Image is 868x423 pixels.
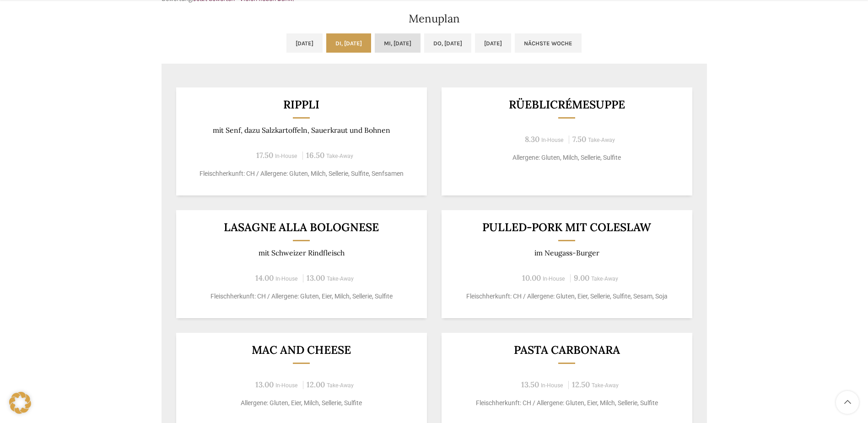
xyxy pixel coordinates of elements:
p: Fleischherkunft: CH / Allergene: Gluten, Eier, Milch, Sellerie, Sulfite [187,292,415,301]
span: 17.50 [256,150,273,160]
a: [DATE] [286,33,323,53]
h3: Pulled-Pork mit Coleslaw [453,222,681,233]
span: In-House [541,137,564,143]
p: mit Schweizer Rindfleisch [187,249,415,257]
p: Allergene: Gluten, Eier, Milch, Sellerie, Sulfite [187,398,415,408]
h3: Mac and Cheese [187,344,415,356]
h3: Rippli [187,99,415,110]
a: Nächste Woche [515,33,582,53]
h3: LASAGNE ALLA BOLOGNESE [187,222,415,233]
span: Take-Away [327,276,354,282]
a: Mi, [DATE] [375,33,421,53]
span: Take-Away [326,153,353,159]
span: In-House [275,382,298,389]
span: 10.00 [522,273,541,283]
a: Scroll to top button [836,391,859,414]
p: mit Senf, dazu Salzkartoffeln, Sauerkraut und Bohnen [187,126,415,135]
span: Take-Away [588,137,615,143]
span: Take-Away [591,276,618,282]
span: In-House [541,382,563,389]
span: 13.00 [307,273,325,283]
span: In-House [275,276,298,282]
span: Take-Away [592,382,619,389]
span: 9.00 [574,273,589,283]
p: Allergene: Gluten, Milch, Sellerie, Sulfite [453,153,681,163]
span: 8.30 [525,134,539,144]
p: Fleischherkunft: CH / Allergene: Gluten, Eier, Sellerie, Sulfite, Sesam, Soja [453,292,681,301]
p: Fleischherkunft: CH / Allergene: Gluten, Milch, Sellerie, Sulfite, Senfsamen [187,169,415,179]
h3: Rüeblicrémesuppe [453,99,681,110]
span: 12.50 [572,380,590,390]
p: Fleischherkunft: CH / Allergene: Gluten, Eier, Milch, Sellerie, Sulfite [453,398,681,408]
h2: Menuplan [162,13,707,24]
a: [DATE] [475,33,511,53]
span: 7.50 [572,134,586,144]
span: 13.00 [255,380,274,390]
span: Take-Away [327,382,354,389]
span: 16.50 [306,150,324,160]
a: Do, [DATE] [424,33,471,53]
span: 13.50 [521,380,539,390]
span: In-House [275,153,297,159]
h3: Pasta Carbonara [453,344,681,356]
span: In-House [543,276,565,282]
span: 12.00 [307,380,325,390]
a: Di, [DATE] [326,33,371,53]
p: im Neugass-Burger [453,249,681,257]
span: 14.00 [255,273,274,283]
